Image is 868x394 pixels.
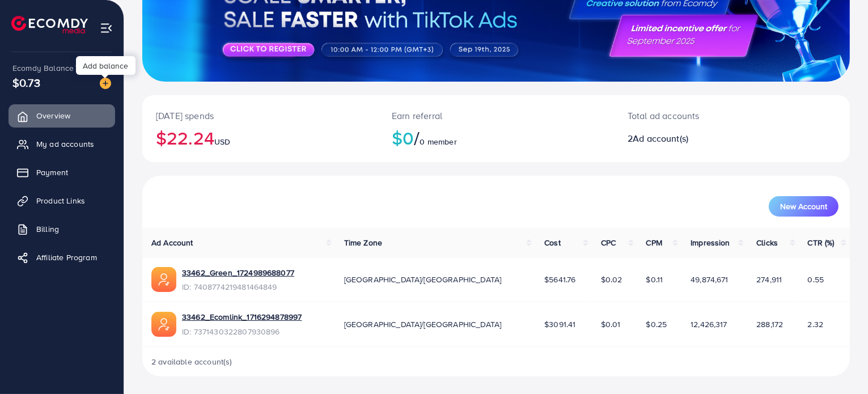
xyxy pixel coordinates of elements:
[344,274,502,285] span: [GEOGRAPHIC_DATA]/[GEOGRAPHIC_DATA]
[151,267,176,292] img: ic-ads-acc.e4c84228.svg
[36,110,70,121] span: Overview
[100,22,113,35] img: menu
[628,109,777,122] p: Total ad accounts
[9,246,115,269] a: Affiliate Program
[9,189,115,212] a: Product Links
[36,167,68,178] span: Payment
[601,237,616,248] span: CPC
[156,127,365,149] h2: $22.24
[544,237,561,248] span: Cost
[36,223,59,235] span: Billing
[11,16,88,33] img: logo
[344,237,382,248] span: Time Zone
[756,319,783,330] span: 288,172
[646,319,667,330] span: $0.25
[76,56,136,75] div: Add balance
[9,161,115,184] a: Payment
[151,356,232,367] span: 2 available account(s)
[182,281,294,293] span: ID: 7408774219481464849
[9,104,115,127] a: Overview
[12,62,74,74] span: Ecomdy Balance
[12,74,40,91] span: $0.73
[646,274,663,285] span: $0.11
[392,127,600,149] h2: $0
[691,274,729,285] span: 49,874,671
[151,237,193,248] span: Ad Account
[414,125,420,151] span: /
[151,312,176,337] img: ic-ads-acc.e4c84228.svg
[769,196,839,217] button: New Account
[544,319,575,330] span: $3091.41
[601,319,621,330] span: $0.01
[36,252,97,263] span: Affiliate Program
[392,109,600,122] p: Earn referral
[156,109,365,122] p: [DATE] spends
[420,136,457,147] span: 0 member
[808,319,824,330] span: 2.32
[36,195,85,206] span: Product Links
[544,274,575,285] span: $5641.76
[808,237,835,248] span: CTR (%)
[182,267,294,278] a: 33462_Green_1724989688077
[344,319,502,330] span: [GEOGRAPHIC_DATA]/[GEOGRAPHIC_DATA]
[756,237,778,248] span: Clicks
[691,237,730,248] span: Impression
[9,218,115,240] a: Billing
[182,326,302,337] span: ID: 7371430322807930896
[646,237,662,248] span: CPM
[601,274,623,285] span: $0.02
[820,343,859,385] iframe: Chat
[628,133,777,144] h2: 2
[633,132,688,145] span: Ad account(s)
[182,311,302,323] a: 33462_Ecomlink_1716294878997
[808,274,824,285] span: 0.55
[691,319,727,330] span: 12,426,317
[780,202,827,210] span: New Account
[214,136,230,147] span: USD
[100,78,111,89] img: image
[36,138,94,150] span: My ad accounts
[756,274,782,285] span: 274,911
[9,133,115,155] a: My ad accounts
